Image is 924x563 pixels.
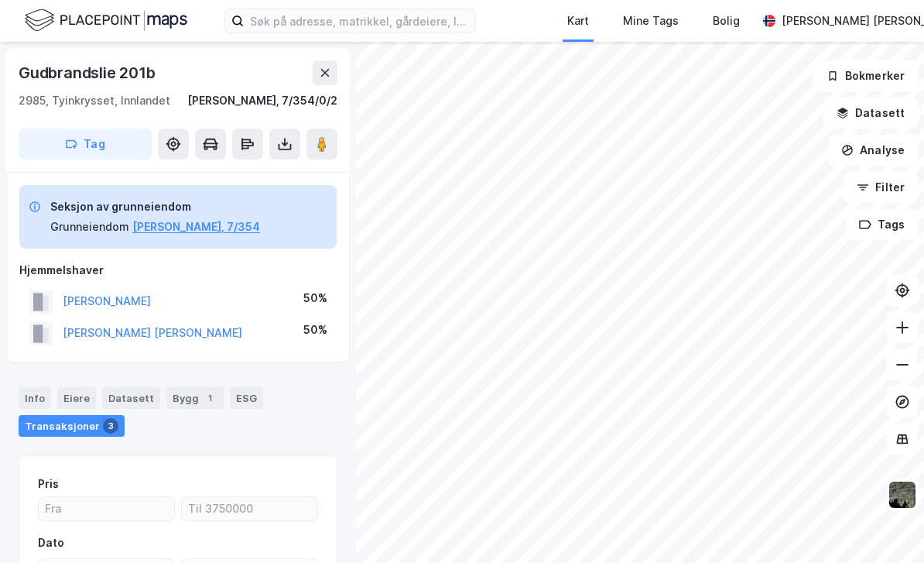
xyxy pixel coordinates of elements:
[244,9,475,33] input: Søk på adresse, matrikkel, gårdeiere, leietakere eller personer
[103,418,118,434] div: 3
[132,218,260,236] button: [PERSON_NAME], 7/354
[182,497,317,520] input: Til 3750000
[25,7,187,34] img: logo.f888ab2527a4732fd821a326f86c7f29.svg
[303,289,327,307] div: 50%
[847,489,924,563] div: Kontrollprogram for chat
[888,480,917,510] img: 9k=
[202,390,217,406] div: 1
[19,91,170,110] div: 2985, Tyinkrysset, Innlandet
[39,497,174,520] input: Fra
[57,387,96,409] div: Eiere
[846,209,918,240] button: Tags
[19,387,51,409] div: Info
[19,261,337,280] div: Hjemmelshaver
[230,387,263,409] div: ESG
[844,172,918,203] button: Filter
[713,12,740,30] div: Bolig
[38,534,64,552] div: Dato
[19,60,159,85] div: Gudbrandslie 201b
[567,12,589,30] div: Kart
[823,98,918,129] button: Datasett
[38,475,59,493] div: Pris
[303,321,327,339] div: 50%
[102,387,160,409] div: Datasett
[828,135,918,166] button: Analyse
[623,12,679,30] div: Mine Tags
[50,218,129,236] div: Grunneiendom
[166,387,224,409] div: Bygg
[847,489,924,563] iframe: Chat Widget
[19,415,125,437] div: Transaksjoner
[19,129,152,160] button: Tag
[813,60,918,91] button: Bokmerker
[187,91,337,110] div: [PERSON_NAME], 7/354/0/2
[50,197,260,216] div: Seksjon av grunneiendom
